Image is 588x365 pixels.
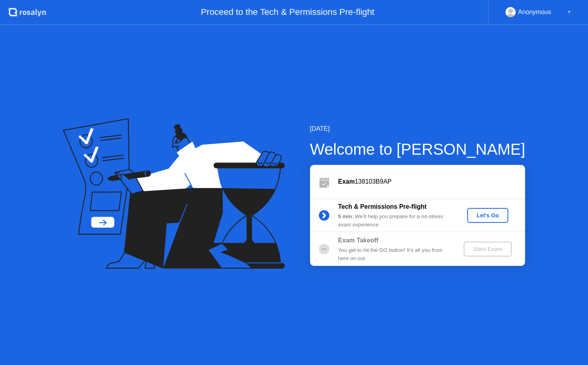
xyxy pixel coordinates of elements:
button: Let's Go [467,208,508,223]
div: 138103B9AP [338,177,525,186]
b: Tech & Permissions Pre-flight [338,203,427,210]
button: Start Exam [464,242,512,257]
b: 5 min [338,213,352,219]
div: Start Exam [467,246,509,252]
div: ▼ [567,7,571,17]
div: You get to hit the GO button! It’s all you from here on out [338,246,451,262]
b: Exam Takeoff [338,237,378,244]
div: [DATE] [310,124,525,134]
div: : We’ll help you prepare for a no-stress exam experience [338,213,451,229]
div: Anonymous [518,7,551,17]
b: Exam [338,178,355,185]
div: Let's Go [470,212,505,219]
div: Welcome to [PERSON_NAME] [310,137,525,161]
